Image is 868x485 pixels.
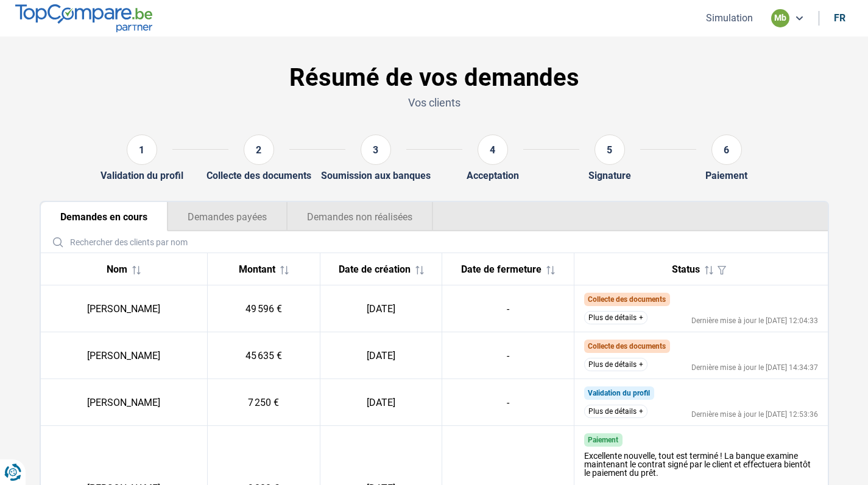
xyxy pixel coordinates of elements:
[672,263,700,275] span: Status
[320,332,442,379] td: [DATE]
[691,317,818,324] div: Dernière mise à jour le [DATE] 12:04:33
[207,285,320,332] td: 49 596 €
[834,12,845,24] div: fr
[107,263,127,275] span: Nom
[321,170,431,181] div: Soumission aux banques
[588,342,666,351] span: Collecte des documents
[467,170,519,181] div: Acceptation
[705,170,747,181] div: Paiement
[584,452,818,477] div: Excellente nouvelle, tout est terminé ! La banque examine maintenant le contrat signé par le clie...
[41,332,208,379] td: [PERSON_NAME]
[771,9,789,27] div: mb
[41,285,208,332] td: [PERSON_NAME]
[584,405,647,418] button: Plus de détails
[46,231,823,253] input: Rechercher des clients par nom
[691,364,818,371] div: Dernière mise à jour le [DATE] 14:34:37
[320,379,442,426] td: [DATE]
[442,379,574,426] td: -
[239,263,275,275] span: Montant
[711,134,742,165] div: 6
[588,295,666,304] span: Collecte des documents
[691,411,818,418] div: Dernière mise à jour le [DATE] 12:53:36
[168,202,287,231] button: Demandes payées
[287,202,433,231] button: Demandes non réalisées
[584,311,647,324] button: Plus de détails
[588,170,631,181] div: Signature
[207,332,320,379] td: 45 635 €
[478,134,508,165] div: 4
[127,134,157,165] div: 1
[207,379,320,426] td: 7 250 €
[461,263,542,275] span: Date de fermeture
[15,4,152,32] img: TopCompare.be
[41,379,208,426] td: [PERSON_NAME]
[595,134,625,165] div: 5
[320,285,442,332] td: [DATE]
[442,285,574,332] td: -
[584,358,647,371] button: Plus de détails
[206,170,311,181] div: Collecte des documents
[361,134,391,165] div: 3
[40,63,829,92] h1: Résumé de vos demandes
[588,389,650,397] span: Validation du profil
[101,170,183,181] div: Validation du profil
[442,332,574,379] td: -
[588,436,618,444] span: Paiement
[702,12,757,24] button: Simulation
[244,134,274,165] div: 2
[41,202,168,231] button: Demandes en cours
[339,263,411,275] span: Date de création
[40,95,829,110] p: Vos clients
